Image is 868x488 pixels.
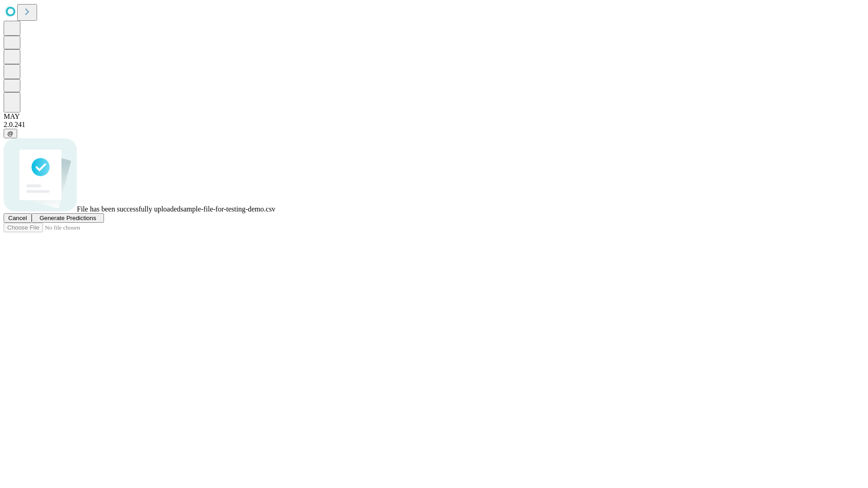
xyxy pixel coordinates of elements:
div: MAY [4,113,864,121]
span: Generate Predictions [39,215,96,221]
span: File has been successfully uploaded [77,205,180,213]
span: @ [7,130,14,137]
button: @ [4,129,17,138]
button: Cancel [4,213,32,223]
span: sample-file-for-testing-demo.csv [180,205,275,213]
span: Cancel [8,215,27,221]
div: 2.0.241 [4,121,864,129]
button: Generate Predictions [32,213,104,223]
